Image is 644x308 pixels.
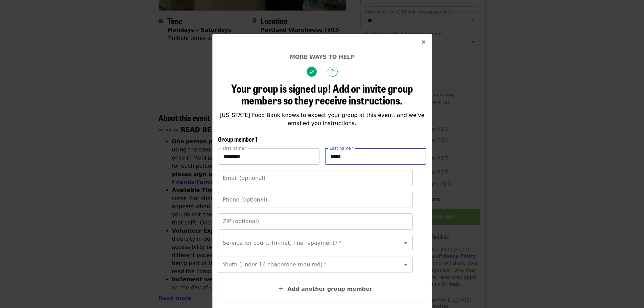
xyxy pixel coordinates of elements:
[325,148,426,165] input: Last name
[218,148,319,165] input: First name
[328,67,338,77] span: 2
[401,238,410,248] button: Open
[330,146,354,150] label: Last name
[279,286,283,292] i: plus icon
[219,112,424,126] span: [US_STATE] Food Bank knows to expect your group at this event, and we've emailed you instructions.
[218,213,413,230] input: ZIP (optional)
[422,39,426,45] i: times icon
[218,192,413,208] input: Phone (optional)
[231,80,413,108] span: Your group is signed up! Add or invite group members so they receive instructions.
[290,54,354,60] span: More ways to help
[401,260,410,269] button: Open
[415,34,432,50] button: Close
[309,69,314,75] i: check icon
[218,170,413,186] input: Email (optional)
[218,281,426,297] button: Add another group member
[223,146,247,150] label: First name
[218,135,257,143] span: Group member 1
[287,286,372,292] span: Add another group member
